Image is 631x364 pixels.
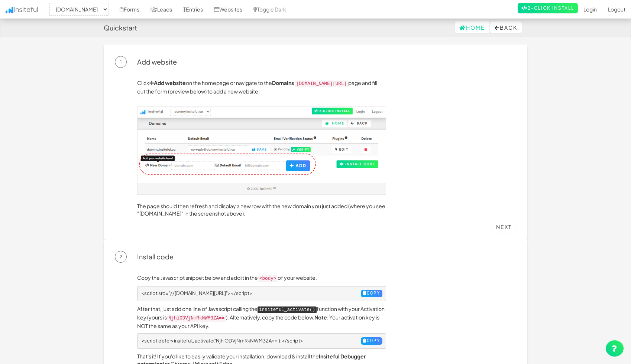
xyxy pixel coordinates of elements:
img: add-domain.jpg [137,106,386,195]
b: Note [314,314,327,321]
p: Copy the Javascript snippet below and add it in the of your website. [137,274,386,282]
span: 1 [115,56,127,68]
code: <body> [258,275,278,282]
button: Back [490,22,522,33]
a: Install code [137,252,174,261]
a: Next [492,221,516,233]
kbd: insiteful_activate() [258,306,317,313]
span: 2 [115,251,127,263]
code: [DOMAIN_NAME][URL] [295,81,348,87]
a: Home [455,22,489,33]
a: Add website [149,79,186,86]
span: <script defer>insiteful_activate('NjhiODVjNmRkNWM3ZA==');</script> [141,338,303,344]
span: <script src="//[DOMAIN_NAME][URL]"></script> [141,290,252,296]
p: After that, just add one line of Javascript calling the function with your Activation key (yours ... [137,305,386,329]
a: Domains [272,79,294,86]
a: 2-Click Install [518,3,578,13]
button: Copy [361,290,382,297]
a: Add website [137,58,177,66]
code: NjhiODVjNmRkNWM3ZA== [167,315,226,322]
p: Click on the homepage or navigate to the page and fill out the form (preview below) to add a new ... [137,79,386,95]
h4: Quickstart [104,24,137,32]
img: icon.png [6,7,13,13]
p: The page should then refresh and display a new row with the new domain you just added (where you ... [137,202,386,217]
button: Copy [361,337,382,345]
